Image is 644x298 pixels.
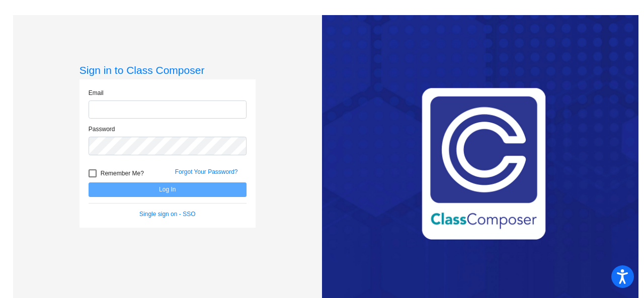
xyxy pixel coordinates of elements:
span: Remember Me? [101,167,144,179]
h3: Sign in to Class Composer [79,64,256,76]
label: Email [89,88,104,97]
a: Forgot Your Password? [175,168,238,175]
a: Single sign on - SSO [139,211,195,218]
label: Password [89,125,115,134]
button: Log In [89,182,247,197]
